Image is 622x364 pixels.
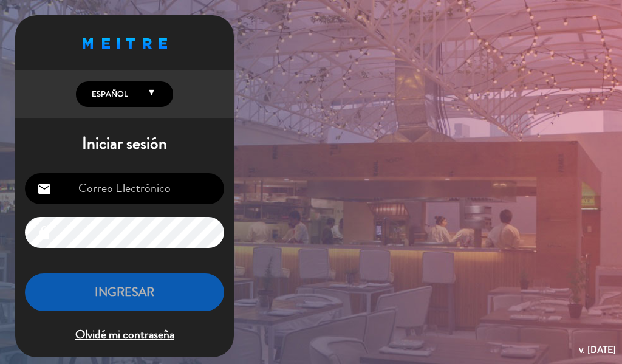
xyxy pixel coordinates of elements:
[25,273,224,312] button: INGRESAR
[89,88,128,100] span: Español
[83,38,167,49] img: MEITRE
[37,225,52,240] i: lock
[25,325,224,345] span: Olvidé mi contraseña
[37,182,52,196] i: email
[25,173,224,204] input: Correo Electrónico
[15,134,234,154] h1: Iniciar sesión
